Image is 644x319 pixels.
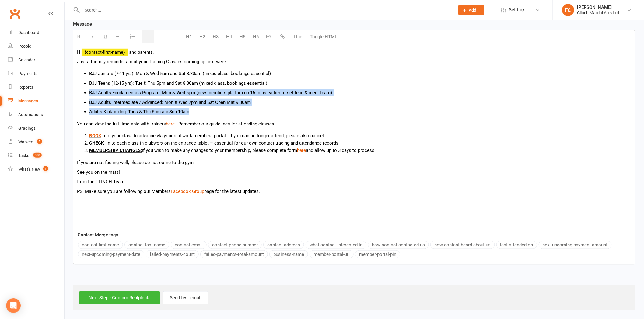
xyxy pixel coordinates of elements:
span: in to your class in advance via your clubwork members portal. If you can no longer attend, please... [89,133,325,139]
span: 2 [37,139,42,144]
a: Dashboard [8,26,64,39]
a: here [297,148,306,153]
div: People [18,44,31,49]
div: Just a friendly reminder about your Training Classes coming up next week. [73,43,635,228]
div: Open Intercom Messenger [6,298,21,313]
button: Underline [101,30,111,43]
input: Search... [80,6,450,14]
button: failed-payments-count [146,250,199,258]
li: If you wish to make any changes to your membership, please complete form and allow up to 3 days t... [89,147,632,154]
button: how-contact-contacted-us [368,241,429,249]
a: Messages [8,94,64,108]
span: - in to each class in clubworx on the entrance tablet – essential for our own contact tracing and... [104,140,338,146]
div: Automations [18,112,43,117]
div: Gradings [18,126,36,131]
a: Payments [8,67,64,81]
button: contact-first-name [78,241,123,249]
div: Calendar [18,57,35,62]
button: H4 [223,31,235,43]
button: next-upcoming-payment-amount [539,241,612,249]
label: Contact Merge tags [78,231,118,238]
button: what-contact-interested-in [306,241,366,249]
u: MEMBERSHIP CHANGES: [89,148,142,153]
button: failed-payments-total-amount [200,250,268,258]
a: Calendar [8,53,64,67]
div: What's New [18,167,40,172]
div: Reports [18,85,33,90]
button: contact-phone-number [208,241,262,249]
button: H3 [210,31,222,43]
p: from the CLINCH Team. [77,178,632,185]
p: BJJ Teens (12-15 yrs): Tue & Thu 5pm and Sat 8.30am (mixed class, bookings essential) [89,80,632,87]
a: Reports [8,81,64,94]
button: member-portal-url [310,250,354,258]
div: Messages [18,98,38,103]
button: Send test email [163,291,208,304]
input: Next Step - Confirm Recipients [79,291,160,304]
a: BOOK [89,133,101,139]
p: You can view the full timetable with trainers . Remember our guidelines for attending classes. [77,120,632,128]
a: Facebook Group [171,189,204,194]
span: PS: Make sure you are following our Members [77,189,171,194]
button: Align text left [142,30,154,43]
a: People [8,39,64,53]
a: Automations [8,108,64,122]
button: how-contact-heard-about-us [430,241,495,249]
button: Add [458,5,484,15]
a: What's New1 [8,163,64,176]
span: See you on the mats! [77,170,120,175]
button: last-attended-on [496,241,537,249]
span: page for the latest updates. [204,189,260,194]
span: Add [469,8,477,12]
span: If you are not feeling well, please do not come to the gym. [77,160,195,165]
p: Hi [77,49,632,56]
button: Ordered List [127,31,140,43]
button: Bold [73,30,86,43]
div: Waivers [18,139,33,144]
a: Gradings [8,122,64,135]
button: Insert link [277,31,289,43]
a: Clubworx [7,6,23,21]
span: 1 [43,166,48,171]
span: BJJ Adults Fundamentals Program: Mon & Wed 6pm (new members pls turn up 15 mins earlier to settle... [89,90,333,95]
button: Italic [87,30,99,43]
div: Dashboard [18,30,39,35]
span: Settings [509,3,526,17]
label: Message [73,20,92,28]
p: BJJ Adults Intermediate / Advanced: Mon & Wed 7pm and Sat Open Mat 9.30am [89,99,632,106]
button: next-upcoming-payment-date [78,250,144,258]
button: member-portal-pin [355,250,400,258]
button: H1 [183,31,195,43]
button: Center [156,30,168,43]
button: H2 [196,31,208,43]
button: contact-address [263,241,304,249]
div: Clinch Martial Arts Ltd [577,10,619,15]
button: Line [291,31,305,43]
a: here [166,121,175,127]
button: H5 [236,31,248,43]
u: CHECK [89,140,104,146]
div: Tasks [18,153,29,158]
a: Tasks 350 [8,149,64,163]
button: contact-email [171,241,207,249]
span: and parents, [129,50,154,55]
span: BJJ Juniors (7-11 yrs): Mon & Wed 5pm and Sat 8.30am (mixed class, bookings essential) [89,71,271,76]
button: Unordered List [113,30,125,43]
div: FC [562,4,574,16]
div: Payments [18,71,37,76]
button: Toggle HTML [307,31,340,43]
button: business-name [269,250,308,258]
span: Sun 10am [169,109,189,115]
button: contact-last-name [124,241,169,249]
span: 350 [33,153,42,158]
button: H6 [250,31,262,43]
button: Align text right [169,30,181,43]
a: Waivers 2 [8,135,64,149]
p: Adults Kickboxing: Tues & Thu 6pm and [89,108,632,115]
div: [PERSON_NAME] [577,5,619,10]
